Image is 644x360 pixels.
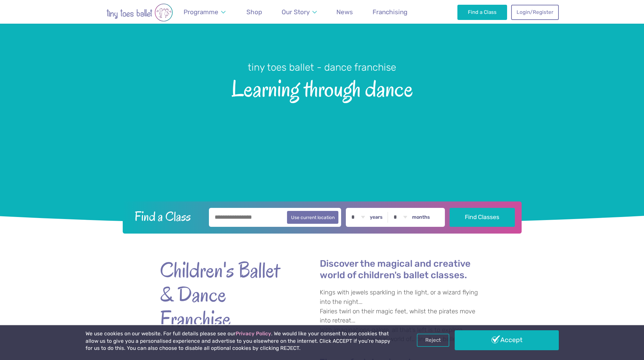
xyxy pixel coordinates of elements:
a: Find a Class [457,5,507,20]
a: Login/Register [511,5,558,20]
span: Our Story [282,8,310,16]
button: Use current location [287,211,339,224]
strong: Children's Ballet & Dance Franchise [160,258,282,331]
p: Kings with jewels sparkling in the light, or a wizard flying into the night... Fairies twirl on t... [320,288,484,344]
span: News [336,8,353,16]
p: We use cookies on our website. For full details please see our . We would like your consent to us... [86,330,393,352]
a: Accept [455,330,559,350]
span: Shop [246,8,262,16]
small: tiny toes ballet - dance franchise [248,62,396,73]
span: Programme [184,8,218,16]
a: Our Story [278,4,320,20]
a: Franchising [369,4,411,20]
a: News [333,4,356,20]
h2: Discover the magical and creative world of children's ballet classes. [320,258,484,281]
a: Shop [243,4,265,20]
button: Find Classes [450,208,515,227]
a: Programme [181,4,229,20]
span: Franchising [373,8,407,16]
a: Reject [417,334,449,346]
a: Privacy Policy [236,331,271,337]
label: years [370,214,383,220]
h2: Find a Class [129,208,204,225]
span: Learning through dance [12,74,632,101]
img: tiny toes ballet [86,3,194,22]
label: months [412,214,430,220]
